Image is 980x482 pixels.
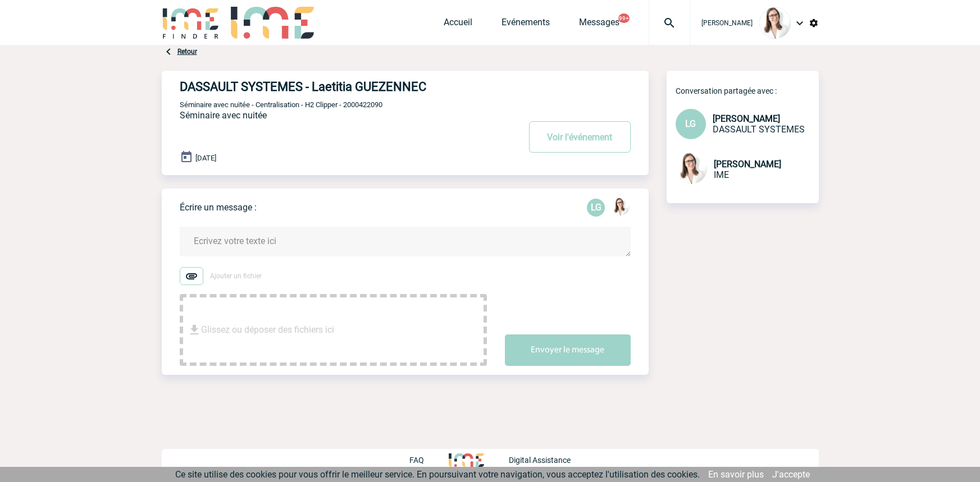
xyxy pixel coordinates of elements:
span: Ajouter un fichier [210,272,262,280]
img: IME-Finder [162,7,220,39]
span: [PERSON_NAME] [714,159,781,169]
a: J'accepte [772,469,810,480]
div: Bérengère LEMONNIER [612,198,630,218]
img: file_download.svg [188,323,201,337]
div: Laetitia GUEZENNEC [587,199,605,217]
button: Envoyer le message [505,334,631,366]
p: Digital Assistance [509,456,571,465]
span: Séminaire avec nuitée - Centralisation - H2 Clipper - 2000422090 [180,100,382,109]
a: FAQ [409,454,449,465]
p: Écrire un message : [180,202,257,213]
img: 122719-0.jpg [676,153,707,184]
h4: DASSAULT SYSTEMES - Laetitia GUEZENNEC [180,80,486,94]
span: [PERSON_NAME] [701,19,753,27]
img: 122719-0.jpg [759,7,791,39]
button: Voir l'événement [529,121,631,153]
a: Accueil [444,17,472,33]
span: [PERSON_NAME] [713,113,780,124]
span: Glissez ou déposer des fichiers ici [201,302,334,358]
p: Conversation partagée avec : [676,86,819,95]
a: En savoir plus [708,469,764,480]
button: 99+ [618,13,630,23]
img: 122719-0.jpg [612,198,630,215]
span: Séminaire avec nuitée [180,110,267,121]
span: DASSAULT SYSTEMES [713,124,805,135]
a: Retour [177,48,197,56]
span: [DATE] [195,154,216,162]
span: Ce site utilise des cookies pour vous offrir le meilleur service. En poursuivant votre navigation... [175,469,700,480]
a: Messages [579,17,619,33]
span: LG [685,118,696,129]
a: Evénements [502,17,550,33]
p: FAQ [409,456,424,465]
p: LG [587,199,605,217]
span: IME [714,169,729,180]
img: http://www.idealmeetingsevents.fr/ [449,453,484,467]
